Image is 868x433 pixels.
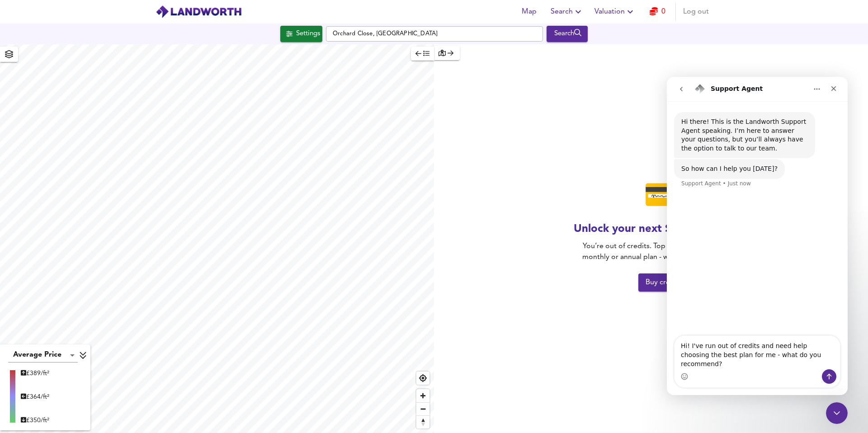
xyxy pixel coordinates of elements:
a: 0 [650,5,665,18]
input: Enter a location... [326,26,543,42]
button: Log out [679,3,712,21]
iframe: Intercom live chat [667,77,848,395]
div: £ 350/ft² [21,416,49,425]
button: Reset bearing to north [416,415,429,428]
button: Find my location [416,372,429,385]
div: Run Your Search [547,26,588,42]
span: Search [551,5,584,18]
span: Buy credits [646,276,682,289]
button: Valuation [591,3,639,21]
button: 0 [643,3,672,21]
button: Buy credits [638,273,689,292]
div: Average Price [8,348,78,362]
h5: Unlock your next Search in seconds [574,222,754,236]
span: Zoom out [416,403,429,415]
div: Search [549,28,585,40]
p: You’re out of credits. Top up now or upgrade to a monthly or annual plan - whichever suits you best. [569,241,759,263]
span: Log out [683,5,709,18]
button: Settings [280,26,322,42]
h1: 💳 [643,179,684,216]
button: Search [547,26,588,42]
span: Valuation [594,5,636,18]
img: logo [156,5,242,19]
button: Zoom in [416,389,429,402]
div: Click to configure Search Settings [280,26,322,42]
span: Map [518,5,540,18]
button: Zoom out [416,402,429,415]
div: £ 389/ft² [21,369,49,378]
div: £ 364/ft² [21,392,49,401]
button: Map [514,3,543,21]
iframe: Intercom live chat [826,402,848,424]
button: Search [547,3,587,21]
div: Settings [296,28,320,40]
